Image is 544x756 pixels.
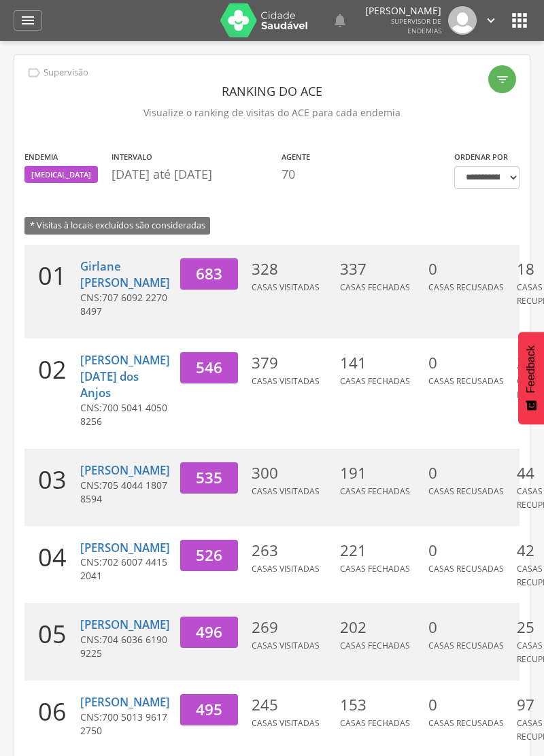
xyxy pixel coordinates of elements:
[27,65,41,80] i: 
[80,401,170,428] p: CNS:
[196,699,222,720] span: 495
[24,526,80,604] div: 04
[525,345,537,393] span: Feedback
[80,633,170,660] p: CNS:
[428,640,504,651] span: Casas Recusadas
[14,10,42,31] a: 
[24,103,520,122] p: Visualize o ranking de visitas do ACE para cada endemia
[428,485,504,497] span: Casas Recusadas
[31,169,91,180] span: [MEDICAL_DATA]
[340,258,422,280] p: 337
[80,291,170,318] p: CNS:
[112,166,275,184] p: [DATE] até [DATE]
[80,555,170,583] p: CNS:
[509,10,530,31] i: 
[196,357,222,378] span: 546
[488,65,516,93] div: Filtro
[24,245,80,339] div: 01
[282,152,310,162] label: Agente
[44,67,88,78] p: Supervisão
[483,6,498,35] a: 
[340,717,410,729] span: Casas Fechadas
[24,603,80,681] div: 05
[80,258,170,290] a: Girlane [PERSON_NAME]
[80,555,167,582] span: 702 6007 4415 2041
[80,479,167,505] span: 705 4044 1807 8594
[252,694,333,716] p: 245
[454,152,508,162] label: Ordenar por
[428,352,510,374] p: 0
[196,621,222,642] span: 496
[80,462,170,478] a: [PERSON_NAME]
[252,485,320,497] span: Casas Visitadas
[340,694,422,716] p: 153
[428,717,504,729] span: Casas Recusadas
[80,540,170,555] a: [PERSON_NAME]
[252,540,333,562] p: 263
[252,462,333,484] p: 300
[483,13,498,28] i: 
[428,540,510,562] p: 0
[112,152,152,162] label: Intervalo
[20,12,36,29] i: 
[80,479,170,506] p: CNS:
[196,467,222,488] span: 535
[24,152,58,162] label: Endemia
[496,73,509,86] i: 
[80,633,167,659] span: 704 6036 6190 9225
[340,563,410,574] span: Casas Fechadas
[428,281,504,293] span: Casas Recusadas
[80,694,170,710] a: [PERSON_NAME]
[80,617,170,632] a: [PERSON_NAME]
[252,281,320,293] span: Casas Visitadas
[428,694,510,716] p: 0
[428,462,510,484] p: 0
[24,449,80,526] div: 03
[80,710,170,738] p: CNS:
[340,640,410,651] span: Casas Fechadas
[252,717,320,729] span: Casas Visitadas
[428,258,510,280] p: 0
[80,401,167,428] span: 700 5041 4050 8256
[24,79,520,103] header: Ranking do ACE
[340,540,422,562] p: 221
[80,291,167,317] span: 707 6092 2270 8497
[428,617,510,638] p: 0
[282,166,310,184] p: 70
[80,352,170,400] a: [PERSON_NAME][DATE] dos Anjos
[391,16,441,35] span: Supervisor de Endemias
[518,332,544,424] button: Feedback - Mostrar pesquisa
[428,563,504,574] span: Casas Recusadas
[428,375,504,387] span: Casas Recusadas
[80,710,167,737] span: 700 5013 9617 2750
[332,12,348,29] i: 
[340,485,410,497] span: Casas Fechadas
[252,617,333,638] p: 269
[340,462,422,484] p: 191
[365,6,441,16] p: [PERSON_NAME]
[252,375,320,387] span: Casas Visitadas
[340,281,410,293] span: Casas Fechadas
[340,352,422,374] p: 141
[252,352,333,374] p: 379
[340,375,410,387] span: Casas Fechadas
[24,339,80,449] div: 02
[332,6,348,35] a: 
[24,217,210,234] span: * Visitas à locais excluídos são consideradas
[340,617,422,638] p: 202
[252,563,320,574] span: Casas Visitadas
[252,640,320,651] span: Casas Visitadas
[196,545,222,566] span: 526
[252,258,333,280] p: 328
[196,263,222,284] span: 683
